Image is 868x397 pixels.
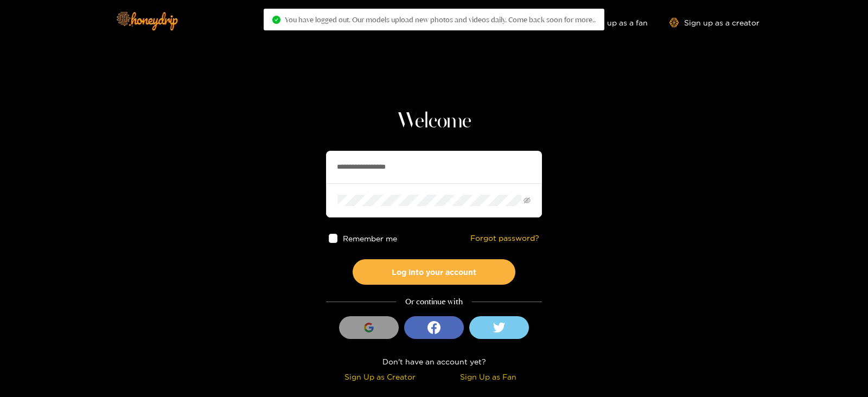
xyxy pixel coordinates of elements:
h1: Welcome [326,108,542,135]
span: check-circle [272,16,280,24]
span: eye-invisible [524,197,531,204]
div: Don't have an account yet? [326,355,542,368]
a: Sign up as a creator [669,18,759,27]
div: Or continue with [326,296,542,308]
span: Remember me [343,234,398,242]
button: Log into your account [353,259,515,285]
a: Forgot password? [470,234,539,243]
div: Sign Up as Creator [329,370,431,383]
a: Sign up as a fan [573,18,648,27]
span: You have logged out. Our models upload new photos and videos daily. Come back soon for more.. [285,15,596,24]
div: Sign Up as Fan [437,370,539,383]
